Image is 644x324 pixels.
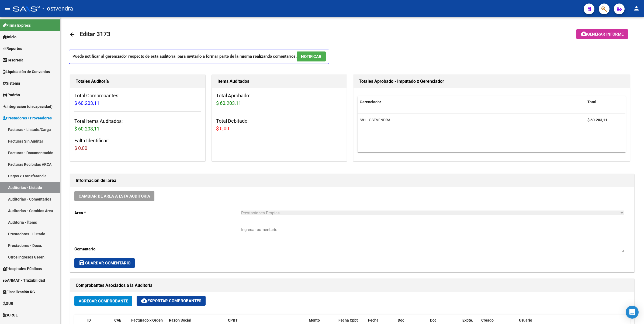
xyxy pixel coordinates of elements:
[3,46,22,51] span: Reportes
[141,297,147,304] mat-icon: cloud_download
[74,126,99,132] span: $ 60.203,11
[3,22,31,28] span: Firma Express
[74,246,241,252] p: Comentario
[360,118,390,122] span: S81 - OSTVENDRA
[519,318,532,322] span: Usuario
[79,260,85,266] mat-icon: save
[74,258,135,268] button: Guardar Comentario
[3,115,52,121] span: Prestadores / Proveedores
[3,92,20,98] span: Padrón
[360,100,381,104] span: Gerenciador
[79,261,130,266] span: Guardar Comentario
[358,96,585,108] datatable-header-cell: Gerenciador
[74,100,99,106] span: $ 60.203,11
[74,191,154,201] button: Cambiar de área a esta auditoría
[74,296,132,306] button: Agregar Comprobante
[79,194,150,199] span: Cambiar de área a esta auditoría
[481,318,494,322] span: Creado
[74,92,201,107] h3: Total Comprobantes:
[3,69,50,75] span: Liquidación de Convenios
[216,92,343,107] h3: Total Aprobado:
[309,318,320,322] span: Monto
[3,277,45,283] span: ANMAT - Trazabilidad
[141,298,201,303] span: Exportar Comprobantes
[216,117,343,132] h3: Total Debitado:
[76,281,629,290] h1: Comprobantes Asociados a la Auditoría
[3,57,23,63] span: Tesorería
[3,104,53,109] span: Integración (discapacidad)
[114,318,121,322] span: CAE
[587,118,607,122] strong: $ 60.203,11
[216,126,229,131] span: $ 0,00
[74,137,201,152] h3: Falta Identificar:
[217,77,341,86] h1: Items Auditados
[228,318,238,322] span: CPBT
[626,306,639,319] div: Open Intercom Messenger
[576,29,628,39] button: Generar informe
[3,34,16,40] span: Inicio
[585,96,620,108] datatable-header-cell: Total
[76,77,200,86] h1: Totales Auditoría
[69,50,329,64] p: Puede notificar al gerenciador respecto de esta auditoria, para invitarlo a formar parte de la mi...
[587,100,596,104] span: Total
[87,318,91,322] span: ID
[633,5,640,12] mat-icon: person
[297,51,326,61] button: NOTIFICAR
[3,289,35,295] span: Fiscalización RG
[4,5,11,12] mat-icon: menu
[74,145,87,151] span: $ 0,00
[79,299,128,304] span: Agregar Comprobante
[216,100,241,106] span: $ 60.203,11
[241,211,280,215] span: Prestaciones Propias
[76,176,629,185] h1: Información del área
[74,118,201,133] h3: Total Items Auditados:
[80,31,110,37] span: Editar 3173
[3,312,18,318] span: SURGE
[43,3,73,15] span: - ostvendra
[301,54,321,59] span: NOTIFICAR
[3,80,20,86] span: Sistema
[74,210,241,216] p: Area *
[581,30,587,37] mat-icon: cloud_download
[338,318,358,322] span: Fecha Cpbt
[69,31,75,38] mat-icon: arrow_back
[359,77,624,86] h1: Totales Aprobado - Imputado x Gerenciador
[3,301,13,306] span: SUR
[587,32,624,37] span: Generar informe
[3,266,42,272] span: Hospitales Públicos
[169,318,191,322] span: Razon Social
[137,296,206,306] button: Exportar Comprobantes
